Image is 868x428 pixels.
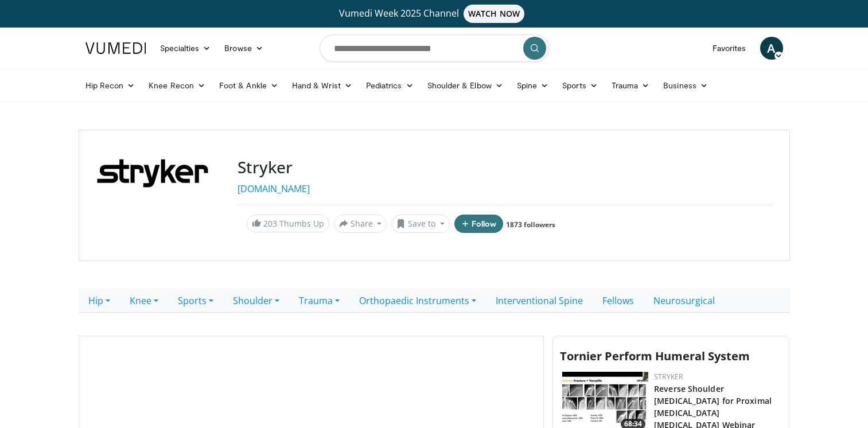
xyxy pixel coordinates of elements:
[168,289,223,313] a: Sports
[263,218,277,229] span: 203
[79,289,120,313] a: Hip
[85,42,146,54] img: VuMedi Logo
[510,74,555,97] a: Spine
[142,74,212,97] a: Knee Recon
[421,74,510,97] a: Shoulder & Elbow
[486,289,593,313] a: Interventional Spine
[605,74,657,97] a: Trauma
[247,215,329,232] a: 203 Thumbs Up
[223,289,289,313] a: Shoulder
[217,37,270,60] a: Browse
[334,215,387,233] button: Share
[555,74,605,97] a: Sports
[289,289,349,313] a: Trauma
[644,289,725,313] a: Neurosurgical
[706,37,753,60] a: Favorites
[238,182,310,195] a: [DOMAIN_NAME]
[391,215,450,233] button: Save to
[656,74,715,97] a: Business
[153,37,218,60] a: Specialties
[87,5,781,23] a: Vumedi Week 2025 ChannelWATCH NOW
[212,74,285,97] a: Foot & Ankle
[79,74,142,97] a: Hip Recon
[654,372,683,382] a: Stryker
[238,158,773,177] h3: Stryker
[506,220,555,229] a: 1873 followers
[120,289,168,313] a: Knee
[560,348,750,364] span: Tornier Perform Humeral System
[349,289,486,313] a: Orthopaedic Instruments
[760,37,783,60] a: A
[320,34,549,62] input: Search topics, interventions
[359,74,421,97] a: Pediatrics
[464,5,524,23] span: WATCH NOW
[285,74,359,97] a: Hand & Wrist
[593,289,644,313] a: Fellows
[454,215,504,233] button: Follow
